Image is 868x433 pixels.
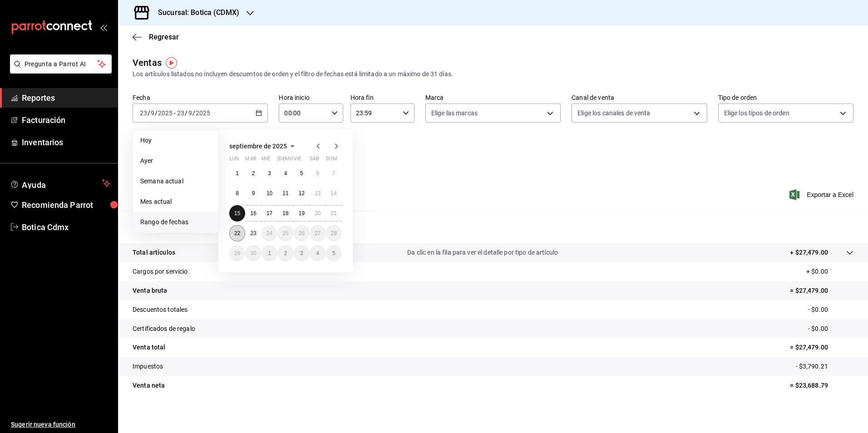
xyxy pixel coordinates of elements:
[277,165,293,182] button: 4 de septiembre de 2025
[139,109,148,117] input: --
[299,230,305,236] abbr: 26 de septiembre de 2025
[149,33,179,41] span: Regresar
[277,205,293,221] button: 18 de septiembre de 2025
[808,305,853,315] p: - $0.00
[150,109,155,117] input: --
[277,245,293,261] button: 2 de octubre de 2025
[261,165,277,182] button: 3 de septiembre de 2025
[252,190,255,197] abbr: 9 de septiembre de 2025
[195,109,211,117] input: ----
[266,230,272,236] abbr: 24 de septiembre de 2025
[299,190,305,197] abbr: 12 de septiembre de 2025
[22,136,110,148] span: Inventarios
[718,94,853,101] label: Tipo de orden
[261,205,277,221] button: 17 de septiembre de 2025
[326,245,342,261] button: 5 de octubre de 2025
[140,156,211,166] span: Ayer
[796,362,853,371] p: - $3,790.21
[268,170,271,177] abbr: 3 de septiembre de 2025
[261,185,277,202] button: 10 de septiembre de 2025
[294,225,310,241] button: 26 de septiembre de 2025
[350,94,414,101] label: Hora fin
[133,381,165,390] p: Venta neta
[277,225,293,241] button: 25 de septiembre de 2025
[316,250,319,256] abbr: 4 de octubre de 2025
[284,170,287,177] abbr: 4 de septiembre de 2025
[11,420,110,429] span: Sugerir nueva función
[133,221,853,232] p: Resumen
[261,225,277,241] button: 24 de septiembre de 2025
[140,197,211,207] span: Mes actual
[133,94,268,101] label: Fecha
[234,250,240,256] abbr: 29 de septiembre de 2025
[326,165,342,182] button: 7 de septiembre de 2025
[790,381,853,390] p: = $23,688.79
[133,56,162,69] div: Ventas
[177,109,185,117] input: --
[166,57,177,69] img: Tooltip marker
[332,250,335,256] abbr: 5 de octubre de 2025
[300,170,303,177] abbr: 5 de septiembre de 2025
[22,114,110,126] span: Facturación
[151,7,239,18] h3: Sucursal: Botica (CDMX)
[250,250,256,256] abbr: 30 de septiembre de 2025
[790,248,828,257] p: + $27,479.00
[315,190,321,197] abbr: 13 de septiembre de 2025
[252,170,255,177] abbr: 2 de septiembre de 2025
[22,221,110,233] span: Botica Cdmx
[266,210,272,216] abbr: 17 de septiembre de 2025
[229,245,245,261] button: 29 de septiembre de 2025
[22,178,99,189] span: Ayuda
[229,143,287,150] span: septiembre de 2025
[808,324,853,334] p: - $0.00
[192,109,195,117] span: /
[229,165,245,182] button: 1 de septiembre de 2025
[229,185,245,202] button: 8 de septiembre de 2025
[133,69,853,79] div: Los artículos listados no incluyen descuentos de orden y el filtro de fechas está limitado a un m...
[294,205,310,221] button: 19 de septiembre de 2025
[261,245,277,261] button: 1 de octubre de 2025
[282,230,288,236] abbr: 25 de septiembre de 2025
[250,230,256,236] abbr: 23 de septiembre de 2025
[245,225,261,241] button: 23 de septiembre de 2025
[245,185,261,202] button: 9 de septiembre de 2025
[266,190,272,197] abbr: 10 de septiembre de 2025
[315,230,321,236] abbr: 27 de septiembre de 2025
[22,92,110,104] span: Reportes
[407,248,558,257] p: Da clic en la fila para ver el detalle por tipo de artículo
[310,245,325,261] button: 4 de octubre de 2025
[326,205,342,221] button: 21 de septiembre de 2025
[331,190,337,197] abbr: 14 de septiembre de 2025
[155,109,158,117] span: /
[326,225,342,241] button: 28 de septiembre de 2025
[331,210,337,216] abbr: 21 de septiembre de 2025
[294,185,310,202] button: 12 de septiembre de 2025
[245,156,256,165] abbr: martes
[277,156,331,165] abbr: jueves
[236,170,239,177] abbr: 1 de septiembre de 2025
[188,109,192,117] input: --
[140,136,211,145] span: Hoy
[133,343,165,352] p: Venta total
[261,156,270,165] abbr: miércoles
[790,286,853,295] p: = $27,479.00
[133,324,195,334] p: Certificados de regalo
[315,210,321,216] abbr: 20 de septiembre de 2025
[279,94,343,101] label: Hora inicio
[234,230,240,236] abbr: 22 de septiembre de 2025
[299,210,305,216] abbr: 19 de septiembre de 2025
[133,286,167,295] p: Venta bruta
[294,165,310,182] button: 5 de septiembre de 2025
[133,267,188,276] p: Cargos por servicio
[316,170,319,177] abbr: 6 de septiembre de 2025
[229,205,245,221] button: 15 de septiembre de 2025
[229,141,298,152] button: septiembre de 2025
[326,156,337,165] abbr: domingo
[229,156,239,165] abbr: lunes
[245,205,261,221] button: 16 de septiembre de 2025
[22,199,110,211] span: Recomienda Parrot
[6,66,112,75] a: Pregunta a Parrot AI
[100,24,107,31] button: open_drawer_menu
[282,210,288,216] abbr: 18 de septiembre de 2025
